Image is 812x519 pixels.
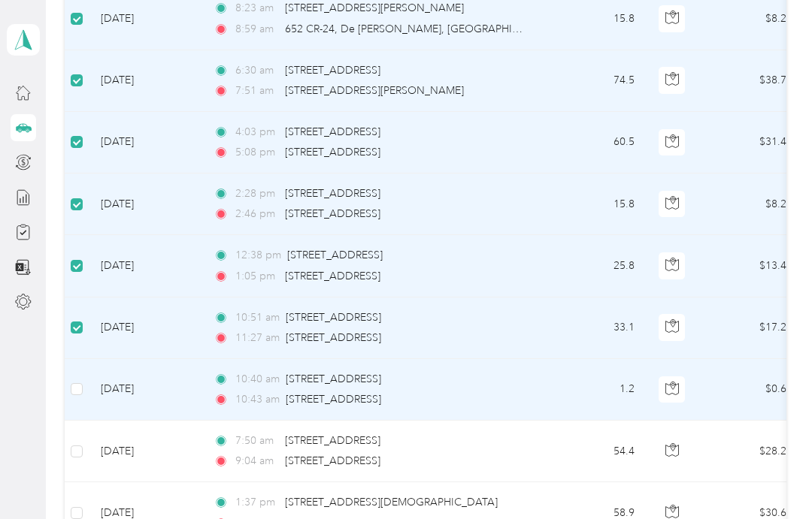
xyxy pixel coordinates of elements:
span: 10:40 am [235,371,280,388]
span: 1:05 pm [235,268,278,285]
span: 10:51 am [235,309,280,326]
span: [STREET_ADDRESS] [285,434,380,447]
span: 9:04 am [235,453,278,469]
span: [STREET_ADDRESS] [286,373,381,385]
span: 2:28 pm [235,186,278,202]
span: 8:59 am [235,21,278,38]
td: [DATE] [89,297,201,359]
td: $0.62 [699,359,804,421]
td: [DATE] [89,359,201,421]
td: [DATE] [89,421,201,482]
td: 15.8 [547,174,647,235]
td: [DATE] [89,50,201,112]
iframe: Everlance-gr Chat Button Frame [728,435,812,519]
span: 7:50 am [235,433,278,449]
span: 7:51 am [235,83,278,99]
span: [STREET_ADDRESS] [285,454,380,467]
span: 6:30 am [235,62,278,79]
span: 2:46 pm [235,206,278,222]
span: 11:27 am [235,330,280,346]
span: 652 CR-24, De [PERSON_NAME], [GEOGRAPHIC_DATA] [285,23,556,35]
td: $38.74 [699,50,804,112]
span: [STREET_ADDRESS] [285,125,380,138]
td: 54.4 [547,421,647,482]
span: [STREET_ADDRESS][DEMOGRAPHIC_DATA] [285,496,498,508]
td: 60.5 [547,112,647,174]
td: [DATE] [89,235,201,297]
span: [STREET_ADDRESS] [285,64,380,77]
td: 25.8 [547,235,647,297]
td: $17.21 [699,297,804,359]
span: [STREET_ADDRESS] [285,270,380,282]
td: [DATE] [89,174,201,235]
span: [STREET_ADDRESS] [286,311,381,324]
span: [STREET_ADDRESS] [285,207,380,220]
span: 4:03 pm [235,124,278,140]
span: [STREET_ADDRESS] [285,187,380,200]
td: $28.29 [699,421,804,482]
span: 5:08 pm [235,144,278,161]
span: [STREET_ADDRESS] [287,249,383,261]
span: [STREET_ADDRESS] [286,393,381,406]
td: $31.46 [699,112,804,174]
td: 74.5 [547,50,647,112]
span: 12:38 pm [235,247,281,264]
span: 10:43 am [235,391,280,408]
span: [STREET_ADDRESS] [285,146,380,158]
span: 1:37 pm [235,494,278,511]
td: $13.42 [699,235,804,297]
span: [STREET_ADDRESS][PERSON_NAME] [285,2,464,14]
span: [STREET_ADDRESS][PERSON_NAME] [285,84,464,97]
td: [DATE] [89,112,201,174]
span: [STREET_ADDRESS] [286,331,381,344]
td: $8.22 [699,174,804,235]
td: 33.1 [547,297,647,359]
td: 1.2 [547,359,647,421]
